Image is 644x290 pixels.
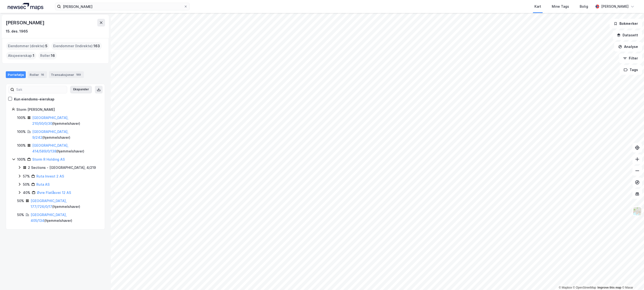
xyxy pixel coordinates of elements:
div: 189 [75,72,82,77]
a: [GEOGRAPHIC_DATA], 177/726/0/17 [31,199,67,209]
div: ( hjemmelshaver ) [31,212,99,224]
div: 50% [17,198,24,204]
div: Kun eiendoms-eierskap [14,96,54,102]
div: Kart [534,4,541,9]
button: Ekspander [70,86,92,93]
div: Bolig [580,4,588,9]
div: 100% [17,115,26,121]
div: Roller : [38,52,57,59]
div: 2 Sections - [GEOGRAPHIC_DATA], 4/219 [28,165,96,171]
a: Storm R Holding AS [32,157,65,161]
div: 16 [40,72,45,77]
input: Søk [14,86,67,93]
div: Roller [28,71,47,78]
div: Storm [PERSON_NAME] [16,107,99,112]
a: Ruta AS [36,182,50,186]
div: ( hjemmelshaver ) [32,129,99,140]
input: Søk på adresse, matrikkel, gårdeiere, leietakere eller personer [61,3,184,10]
button: Datasett [613,30,642,40]
div: ( hjemmelshaver ) [31,198,99,210]
img: logo.a4113a55bc3d86da70a041830d287a7e.svg [8,3,43,10]
button: Analyse [614,42,642,52]
div: 57% [23,173,30,179]
span: 1 [33,53,34,59]
div: Aksjeeierskap : [6,52,36,59]
span: 163 [93,43,100,49]
span: 5 [45,43,47,49]
div: Eiendommer (direkte) : [6,42,49,50]
div: [PERSON_NAME] [6,19,45,26]
a: [GEOGRAPHIC_DATA], 414/589/0/138 [32,143,68,153]
div: 100% [17,157,26,162]
div: ( hjemmelshaver ) [32,143,99,154]
div: Transaksjoner [49,71,84,78]
a: [GEOGRAPHIC_DATA], 9/242 [32,130,68,139]
div: 40% [23,190,30,196]
div: [PERSON_NAME] [601,4,629,9]
div: ( hjemmelshaver ) [32,115,99,126]
a: OpenStreetMap [573,286,596,289]
div: 100% [17,129,26,135]
div: 100% [17,143,26,148]
div: 50% [23,182,30,187]
img: Z [633,207,642,216]
a: [GEOGRAPHIC_DATA], 210/50/0/30 [32,116,68,125]
a: Ruta Invest 2 AS [36,174,64,178]
div: 50% [17,212,24,218]
button: Bokmerker [610,19,642,28]
a: [GEOGRAPHIC_DATA], 405/134 [31,213,67,223]
div: Mine Tags [552,4,569,9]
div: Portefølje [6,71,26,78]
span: 16 [51,53,55,59]
button: Filter [619,53,642,63]
button: Tags [620,65,642,75]
iframe: Chat Widget [620,267,644,290]
a: Øvre Flatåsvei 12 AS [37,191,71,195]
div: 15. des. 1965 [6,28,28,34]
div: Eiendommer (Indirekte) : [51,42,102,50]
a: Mapbox [559,286,572,289]
div: Kontrollprogram for chat [620,267,644,290]
a: Improve this map [598,286,621,289]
